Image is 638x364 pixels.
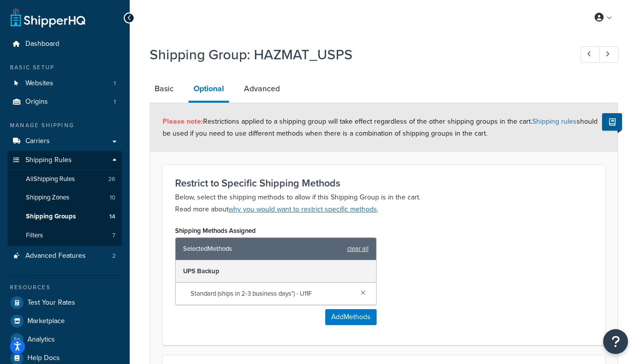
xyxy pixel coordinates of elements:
span: Marketplace [27,317,65,326]
a: Test Your Rates [7,294,122,312]
h3: Restrict to Specific Shipping Methods [175,178,593,188]
span: Analytics [27,336,55,344]
a: clear all [347,242,369,256]
span: 26 [108,175,115,183]
span: Shipping Rules [25,156,72,165]
a: Analytics [7,331,122,349]
span: 1 [114,79,116,88]
a: Shipping Rules [7,151,122,170]
li: Shipping Zones [7,188,122,207]
div: Basic Setup [7,63,122,72]
span: Shipping Groups [26,212,76,221]
a: Optional [189,77,229,103]
span: Standard (ships in 2-3 business days*) - U11F [191,287,353,301]
a: Basic [150,77,179,101]
a: AllShipping Rules26 [7,170,122,188]
span: 7 [112,231,115,240]
li: Shipping Rules [7,151,122,246]
a: Websites1 [7,74,122,93]
a: Previous Record [581,46,600,63]
div: UPS Backup [176,260,376,283]
a: Advanced Features2 [7,247,122,265]
span: 2 [112,252,116,260]
a: Filters7 [7,226,122,245]
strong: Please note: [163,116,203,127]
a: Advanced [239,77,285,101]
div: Manage Shipping [7,121,122,130]
a: Carriers [7,132,122,151]
span: 14 [109,212,115,221]
h1: Shipping Group: HAZMAT_USPS [150,45,562,64]
span: Restrictions applied to a shipping group will take effect regardless of the other shipping groups... [163,116,598,139]
a: Next Record [599,46,619,63]
li: Shipping Groups [7,207,122,226]
span: 1 [114,98,116,106]
a: why you would want to restrict specific methods [228,204,377,214]
span: Carriers [25,137,50,146]
a: Shipping Zones10 [7,188,122,207]
button: Open Resource Center [603,329,628,354]
span: Help Docs [27,354,60,363]
a: Shipping Groups14 [7,207,122,226]
li: Filters [7,226,122,245]
span: All Shipping Rules [26,175,75,183]
button: Show Help Docs [602,113,622,131]
span: Websites [25,79,53,88]
a: Dashboard [7,35,122,53]
span: Shipping Zones [26,193,69,202]
span: 10 [110,193,115,202]
span: Test Your Rates [27,299,75,307]
li: Origins [7,93,122,111]
div: Resources [7,283,122,292]
li: Advanced Features [7,247,122,265]
label: Shipping Methods Assigned [175,227,256,234]
span: Advanced Features [25,252,86,260]
button: AddMethods [325,309,377,325]
span: Filters [26,231,43,240]
span: Origins [25,98,48,106]
a: Shipping rules [532,116,577,127]
a: Marketplace [7,312,122,330]
span: Selected Methods [183,242,342,256]
p: Below, select the shipping methods to allow if this Shipping Group is in the cart. Read more about . [175,191,593,215]
span: Dashboard [25,40,59,48]
a: Origins1 [7,93,122,111]
li: Websites [7,74,122,93]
